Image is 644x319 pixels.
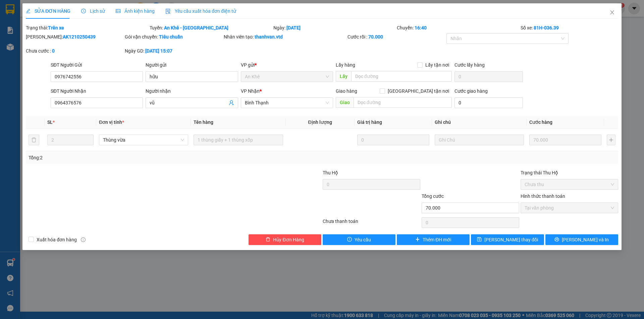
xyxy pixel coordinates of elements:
div: [PERSON_NAME]: [26,33,123,41]
span: close [609,10,615,15]
img: icon [165,9,171,14]
span: Thùng vừa [103,135,184,145]
div: Số xe: [520,24,619,31]
label: Hình thức thanh toán [521,193,565,199]
span: Lấy tận nơi [423,61,452,69]
span: Lấy hàng [336,62,355,68]
div: Trạng thái Thu Hộ [521,169,618,176]
div: Ngày: [273,24,396,31]
b: 70.000 [368,34,383,39]
input: Dọc đường [354,97,452,108]
button: plus [607,135,615,145]
span: Lịch sử [81,8,105,14]
div: Chuyến: [396,24,520,31]
span: clock-circle [81,9,86,13]
span: delete [266,237,270,242]
div: Trạng thái: [25,24,149,31]
span: Yêu cầu [355,236,371,243]
b: Tiêu chuẩn [159,34,183,39]
span: printer [554,237,559,242]
span: Chưa thu [525,179,614,189]
div: SĐT Người Gửi [51,61,143,69]
span: plus [415,237,420,242]
div: VP gửi [241,61,333,69]
div: Người gửi [146,61,238,69]
span: SL [47,119,53,125]
b: [DATE] [286,25,301,30]
div: Chưa thanh toán [322,218,421,229]
span: [GEOGRAPHIC_DATA] tận nơi [385,87,452,95]
span: Thêm ĐH mới [423,236,451,243]
span: Giao hàng [336,88,357,94]
b: thanhvan.vtd [255,34,283,39]
span: Đơn vị tính [99,119,124,125]
span: Giao [336,97,354,108]
b: 16:40 [415,25,427,30]
span: Thu Hộ [323,170,338,175]
input: VD: Bàn, Ghế [194,135,283,145]
input: 0 [357,135,429,145]
div: Tuyến: [149,24,273,31]
span: Ảnh kiện hàng [116,8,155,14]
span: Tên hàng [194,119,213,125]
button: save[PERSON_NAME] thay đổi [471,234,544,245]
span: Cước hàng [529,119,552,125]
input: Cước giao hàng [454,97,523,108]
button: printer[PERSON_NAME] và In [545,234,618,245]
input: Dọc đường [351,71,452,82]
span: Định lượng [308,119,332,125]
span: [PERSON_NAME] thay đổi [484,236,538,243]
span: An Khê [245,72,329,82]
span: Tổng cước [422,193,444,199]
label: Cước lấy hàng [454,62,485,68]
div: Chưa cước : [26,47,123,55]
span: SỬA ĐƠN HÀNG [26,8,70,14]
b: 0 [52,48,55,54]
input: Ghi Chú [435,135,524,145]
span: info-circle [81,237,86,242]
span: Yêu cầu xuất hóa đơn điện tử [165,8,236,14]
div: Ngày GD: [125,47,222,55]
button: plusThêm ĐH mới [397,234,470,245]
button: delete [29,135,39,145]
div: Nhân viên tạo: [224,33,346,41]
span: Lấy [336,71,351,82]
span: Hủy Đơn Hàng [273,236,304,243]
span: user-add [229,100,234,105]
span: exclamation-circle [347,237,352,242]
b: AK1210250439 [63,34,96,39]
span: edit [26,9,31,13]
th: Ghi chú [432,116,527,129]
div: Cước rồi : [347,33,445,41]
input: 0 [529,135,601,145]
button: deleteHủy Đơn Hàng [249,234,321,245]
div: Tổng: 2 [29,154,249,161]
span: VP Nhận [241,88,260,94]
span: Bình Thạnh [245,98,329,108]
span: picture [116,9,120,13]
div: SĐT Người Nhận [51,87,143,95]
div: Người nhận [146,87,238,95]
input: Cước lấy hàng [454,71,523,82]
b: 81H-036.39 [534,25,559,30]
span: Xuất hóa đơn hàng [34,236,79,243]
label: Cước giao hàng [454,88,488,94]
b: [DATE] 15:07 [145,48,172,54]
div: Gói vận chuyển: [125,33,222,41]
button: Close [603,3,622,22]
button: exclamation-circleYêu cầu [323,234,395,245]
span: [PERSON_NAME] và In [562,236,609,243]
span: save [477,237,482,242]
b: An Khê - [GEOGRAPHIC_DATA] [164,25,228,30]
b: Trên xe [48,25,64,30]
span: Giá trị hàng [357,119,382,125]
span: Tại văn phòng [525,203,614,213]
